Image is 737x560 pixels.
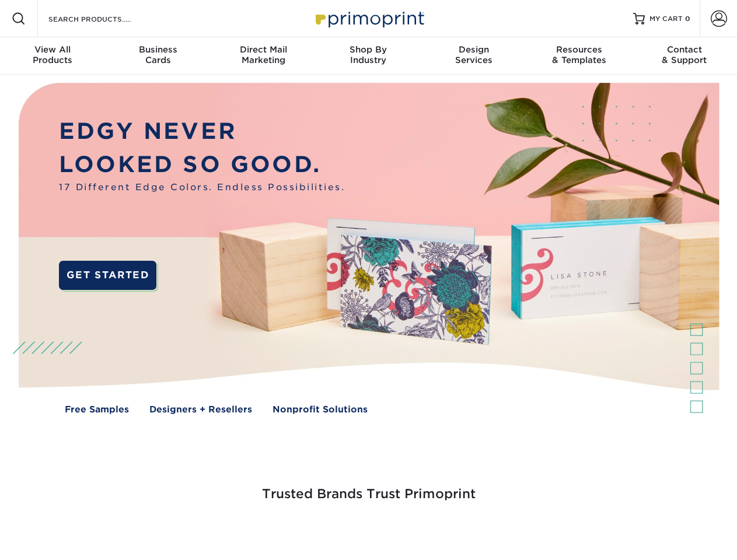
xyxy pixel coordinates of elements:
span: Contact [632,44,737,55]
p: LOOKED SO GOOD. [59,148,345,181]
a: GET STARTED [59,261,156,290]
input: SEARCH PRODUCTS..... [47,12,161,26]
span: Shop By [316,44,421,55]
a: Resources& Templates [526,37,631,75]
span: MY CART [649,14,683,24]
h3: Trusted Brands Trust Primoprint [27,459,710,516]
a: Contact& Support [632,37,737,75]
img: Smoothie King [85,532,85,533]
div: Cards [105,44,210,65]
div: Services [421,44,526,65]
div: & Templates [526,44,631,65]
img: Primoprint [310,6,427,31]
span: Resources [526,44,631,55]
img: Freeform [175,532,176,533]
div: & Support [632,44,737,65]
a: Free Samples [65,403,129,416]
a: Designers + Resellers [149,403,252,416]
div: Industry [316,44,421,65]
span: Business [105,44,210,55]
span: 17 Different Edge Colors. Endless Possibilities. [59,181,345,194]
div: Marketing [211,44,316,65]
span: Direct Mail [211,44,316,55]
img: Goodwill [630,532,631,533]
a: Nonprofit Solutions [273,403,368,416]
a: Direct MailMarketing [211,37,316,75]
a: Shop ByIndustry [316,37,421,75]
a: BusinessCards [105,37,210,75]
span: 0 [685,15,690,23]
span: Design [421,44,526,55]
a: DesignServices [421,37,526,75]
p: EDGY NEVER [59,115,345,148]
